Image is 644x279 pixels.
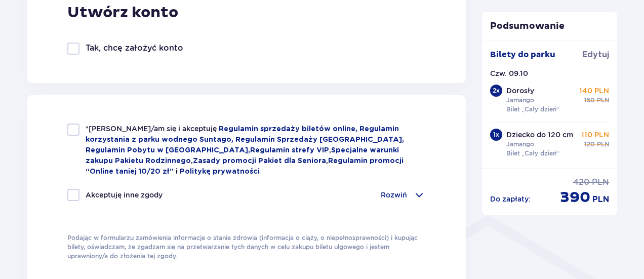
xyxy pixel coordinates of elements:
a: Regulamin Sprzedaży [GEOGRAPHIC_DATA], [235,136,404,143]
a: Politykę prywatności [180,168,260,175]
div: 1 x [490,129,502,141]
span: PLN [597,140,609,149]
p: 110 PLN [581,130,609,140]
p: Utwórz konto [67,3,178,22]
span: PLN [592,177,609,188]
p: , , , [86,124,425,177]
p: Podsumowanie [482,20,618,32]
p: Bilety do parku [490,49,555,60]
span: 120 [584,140,595,149]
p: Rozwiń [381,190,407,200]
p: Do zapłaty : [490,194,531,204]
p: Akceptuję inne zgody [86,190,163,200]
p: Czw. 09.10 [490,68,528,78]
a: Regulamin sprzedaży biletów online, [219,126,359,133]
a: Regulamin Pobytu w [GEOGRAPHIC_DATA], [86,147,250,154]
div: 2 x [490,85,502,97]
span: i [176,168,180,175]
p: Dorosły [506,86,534,96]
p: Bilet „Cały dzień” [506,149,559,158]
span: 420 [573,177,590,188]
p: Tak, chcę założyć konto [86,43,183,54]
span: 150 [584,96,595,105]
p: Bilet „Cały dzień” [506,105,559,114]
p: 140 PLN [579,86,609,96]
p: Jamango [506,140,534,149]
span: *[PERSON_NAME]/am się i akceptuję [86,125,219,133]
p: Jamango [506,96,534,105]
span: PLN [592,194,609,205]
a: Zasady promocji Pakiet dla Seniora [193,157,326,165]
span: 390 [560,188,590,207]
p: Dziecko do 120 cm [506,130,573,140]
span: Edytuj [582,49,609,60]
p: Podając w formularzu zamówienia informacje o stanie zdrowia (informacja o ciąży, o niepełnosprawn... [67,233,425,261]
a: Regulamin strefy VIP [250,147,329,154]
span: PLN [597,96,609,105]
